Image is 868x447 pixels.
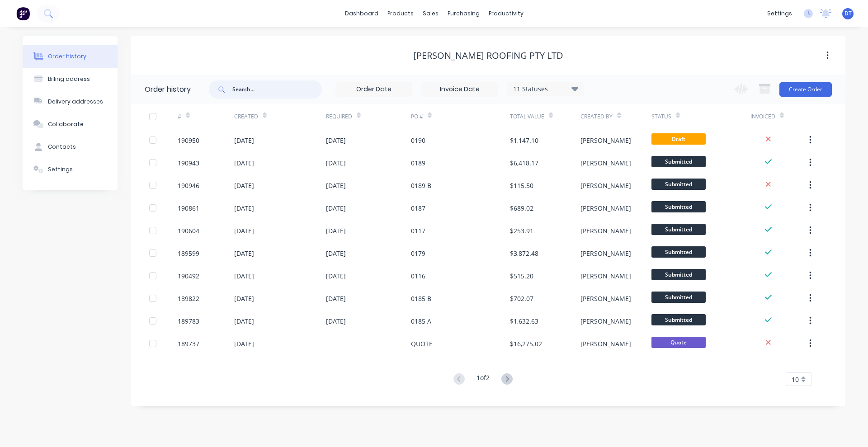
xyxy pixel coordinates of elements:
button: Settings [23,158,118,181]
div: # [178,104,234,129]
div: Invoiced [750,104,807,129]
div: Order history [145,84,191,95]
span: DT [844,9,852,18]
button: Order history [23,45,118,68]
div: [DATE] [234,226,254,235]
span: Submitted [651,292,706,303]
span: Submitted [651,156,706,167]
div: [PERSON_NAME] [580,136,631,145]
div: $6,418.17 [510,158,538,168]
div: $3,872.48 [510,249,538,258]
div: Total Value [510,113,544,121]
div: [PERSON_NAME] [580,181,631,190]
div: settings [763,7,797,20]
div: [PERSON_NAME] [580,203,631,213]
div: [DATE] [234,294,254,303]
div: [PERSON_NAME] Roofing Pty Ltd [413,50,563,61]
div: 189737 [178,339,199,348]
div: Created [234,104,326,129]
div: $16,275.02 [510,339,542,348]
div: $515.20 [510,271,533,281]
div: [DATE] [234,271,254,281]
div: Invoiced [750,113,775,121]
div: 0189 B [411,181,431,190]
div: 0187 [411,203,425,213]
div: $702.07 [510,294,533,303]
div: 0116 [411,271,425,281]
div: 0185 A [411,316,431,326]
div: [PERSON_NAME] [580,339,631,348]
div: [DATE] [234,249,254,258]
div: 1 of 2 [476,373,490,386]
div: [PERSON_NAME] [580,158,631,168]
div: 190946 [178,181,199,190]
div: [DATE] [326,181,346,190]
div: sales [418,7,443,20]
div: 189599 [178,249,199,258]
div: [PERSON_NAME] [580,271,631,281]
div: [DATE] [326,158,346,168]
span: Submitted [651,314,706,325]
div: Billing address [48,75,90,83]
div: [DATE] [326,136,346,145]
div: QUOTE [411,339,433,348]
div: $115.50 [510,181,533,190]
div: 0117 [411,226,425,235]
button: Collaborate [23,113,118,136]
div: [DATE] [234,158,254,168]
div: Created By [580,113,613,121]
span: Submitted [651,224,706,235]
span: Quote [651,337,706,348]
div: [DATE] [326,226,346,235]
div: purchasing [443,7,484,20]
div: [DATE] [234,316,254,326]
div: Status [651,104,750,129]
div: [PERSON_NAME] [580,316,631,326]
input: Order Date [336,83,412,96]
div: Required [326,104,411,129]
div: 11 Statuses [508,84,584,94]
div: 0179 [411,249,425,258]
div: $253.91 [510,226,533,235]
span: Submitted [651,269,706,280]
div: [DATE] [326,294,346,303]
button: Create Order [779,82,832,97]
div: Created By [580,104,651,129]
div: PO # [411,113,423,121]
div: Total Value [510,104,580,129]
div: 0189 [411,158,425,168]
div: Created [234,113,258,121]
a: dashboard [340,7,383,20]
button: Contacts [23,136,118,158]
div: Status [651,113,671,121]
div: 189783 [178,316,199,326]
span: Submitted [651,201,706,212]
div: [DATE] [326,203,346,213]
div: $1,147.10 [510,136,538,145]
div: [DATE] [326,249,346,258]
div: [PERSON_NAME] [580,249,631,258]
div: Delivery addresses [48,98,103,106]
div: 190604 [178,226,199,235]
div: 190492 [178,271,199,281]
div: products [383,7,418,20]
div: [DATE] [326,271,346,281]
div: [DATE] [234,339,254,348]
input: Invoice Date [422,83,498,96]
button: Delivery addresses [23,90,118,113]
button: Billing address [23,68,118,90]
div: 0190 [411,136,425,145]
div: 189822 [178,294,199,303]
div: [PERSON_NAME] [580,226,631,235]
input: Search... [232,80,322,99]
div: Settings [48,165,73,174]
div: [DATE] [234,203,254,213]
div: [DATE] [326,316,346,326]
div: 190943 [178,158,199,168]
span: Submitted [651,179,706,190]
div: [DATE] [234,181,254,190]
div: Required [326,113,352,121]
div: $689.02 [510,203,533,213]
span: Submitted [651,246,706,258]
img: Factory [16,7,30,20]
